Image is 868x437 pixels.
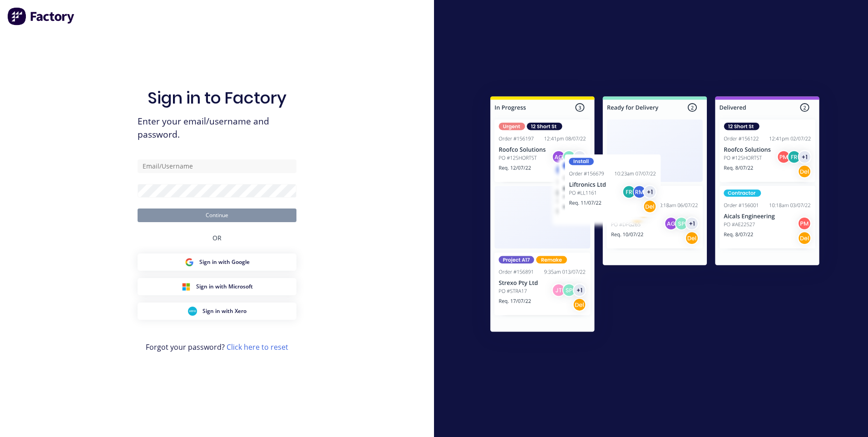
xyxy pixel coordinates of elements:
button: Continue [138,209,296,222]
img: Google Sign in [185,258,194,267]
span: Forgot your password? [146,342,288,353]
span: Sign in with Microsoft [196,283,253,291]
span: Sign in with Xero [202,307,247,315]
img: Microsoft Sign in [182,282,191,291]
a: Click here to reset [227,342,288,352]
button: Google Sign inSign in with Google [138,253,296,271]
span: Enter your email/username and password. [138,115,296,141]
img: Sign in [470,78,839,353]
button: Xero Sign inSign in with Xero [138,303,296,320]
img: Factory [7,7,75,25]
button: Microsoft Sign inSign in with Microsoft [138,278,296,295]
h1: Sign in to Factory [148,88,286,108]
span: Sign in with Google [199,258,250,266]
input: Email/Username [138,159,296,173]
div: OR [212,222,222,253]
img: Xero Sign in [188,307,197,316]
